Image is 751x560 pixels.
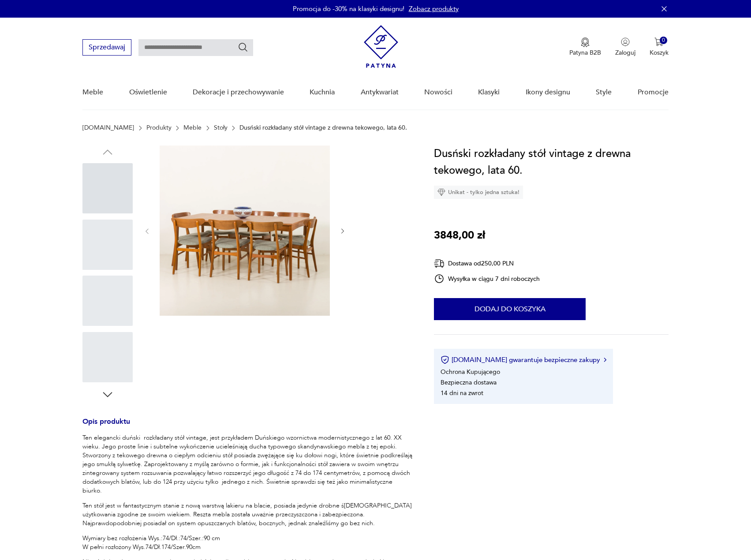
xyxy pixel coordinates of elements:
[638,75,669,109] a: Promocje
[604,358,606,362] img: Ikona strzałki w prawo
[569,37,601,57] button: Patyna B2B
[437,188,445,196] img: Ikona diamentu
[361,75,399,109] a: Antykwariat
[621,37,630,46] img: Ikonka użytkownika
[82,433,413,495] p: Ten elegancki duński rozkładany stół vintage, jest przykładem Duńskiego wzornictwa modernistyczne...
[441,378,497,387] li: Bezpieczna dostawa
[238,42,248,52] button: Szukaj
[214,124,228,131] a: Stoły
[434,298,586,320] button: Dodaj do koszyka
[193,75,284,109] a: Dekoracje i przechowywanie
[146,124,172,131] a: Produkty
[441,355,606,364] button: [DOMAIN_NAME] gwarantuje bezpieczne zakupy
[569,49,601,57] p: Patyna B2B
[654,37,663,46] img: Ikona koszyka
[82,75,103,109] a: Meble
[478,75,500,109] a: Klasyki
[441,368,500,376] li: Ochrona Kupującego
[650,37,669,57] button: 0Koszyk
[424,75,452,109] a: Nowości
[434,258,540,269] div: Dostawa od 250,00 PLN
[615,37,635,57] button: Zaloguj
[434,227,485,244] p: 3848,00 zł
[82,501,413,528] p: Ten stół jest w fantastycznym stanie z nową warstwą lakieru na blacie, posiada jedynie drobne ś[D...
[82,419,413,433] h3: Opis produktu
[409,4,459,13] a: Zobacz produkty
[434,146,668,179] h1: Dusński rozkładany stół vintage z drewna tekowego, lata 60.
[293,4,404,13] p: Promocja do -30% na klasyki designu!
[615,49,635,57] p: Zaloguj
[660,37,667,44] div: 0
[160,146,330,316] img: Zdjęcie produktu Dusński rozkładany stół vintage z drewna tekowego, lata 60.
[441,355,449,364] img: Ikona certyfikatu
[129,75,167,109] a: Oświetlenie
[650,49,669,57] p: Koszyk
[526,75,570,109] a: Ikony designu
[434,186,523,199] div: Unikat - tylko jedna sztuka!
[183,124,202,131] a: Meble
[82,39,131,56] button: Sprzedawaj
[581,37,590,47] img: Ikona medalu
[82,534,413,552] p: Wymiary bez rozłożenia Wys.:74/Dł.:74/Szer.:90 cm W pełni rozłożony Wys.74/Dł.174/Szer.90cm
[596,75,612,109] a: Style
[239,124,407,131] p: Dusński rozkładany stół vintage z drewna tekowego, lata 60.
[310,75,335,109] a: Kuchnia
[441,389,483,397] li: 14 dni na zwrot
[82,124,134,131] a: [DOMAIN_NAME]
[434,258,445,269] img: Ikona dostawy
[82,45,131,51] a: Sprzedawaj
[434,273,540,284] div: Wysyłka w ciągu 7 dni roboczych
[569,37,601,57] a: Ikona medaluPatyna B2B
[364,25,398,68] img: Patyna - sklep z meblami i dekoracjami vintage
